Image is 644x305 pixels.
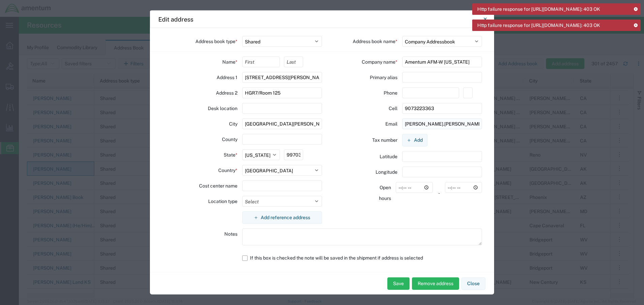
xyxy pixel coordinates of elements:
label: Phone [384,88,397,98]
label: Latitude [380,151,397,162]
label: Longitude [376,167,397,177]
label: Address 2 [216,88,237,98]
button: Save [387,277,410,290]
div: Tax number [322,134,402,146]
span: Http failure response for [URL][DOMAIN_NAME]: 403 OK [477,22,600,29]
input: First [242,57,280,67]
label: Country [218,165,237,176]
label: County [222,134,237,145]
button: Add reference address [242,211,322,224]
button: Add [402,134,427,146]
label: Company name [362,57,397,67]
label: Location type [208,196,237,207]
label: State [224,149,237,160]
label: Address book name [353,36,397,47]
label: Open hours [367,182,391,204]
label: Primary alias [370,72,397,83]
label: Cost center name [199,180,237,191]
div: - [437,182,441,204]
label: Address book type [195,36,237,47]
input: Postal code [284,149,303,160]
label: Email [385,118,397,129]
label: Name [222,57,237,67]
span: Http failure response for [URL][DOMAIN_NAME]: 403 OK [477,6,600,13]
label: Notes [224,229,237,239]
h4: Edit address [158,14,193,24]
label: Address 1 [217,72,237,83]
button: Remove address [412,277,459,290]
button: Close [461,277,485,290]
label: Cell [389,103,397,114]
label: Desk location [208,103,237,114]
label: City [229,118,237,129]
label: If this box is checked the note will be saved in the shipment if address is selected [242,252,482,264]
input: Last [284,57,303,67]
